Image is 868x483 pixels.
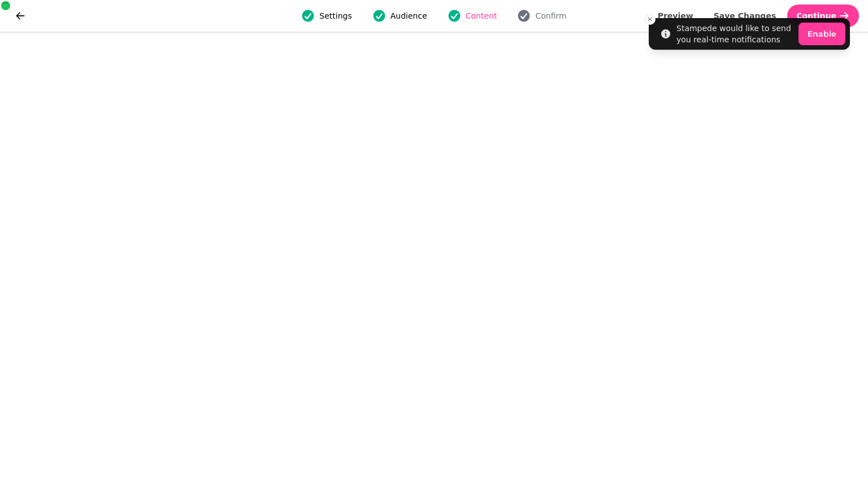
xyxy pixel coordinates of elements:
span: Settings [319,10,351,21]
span: Audience [390,10,427,21]
button: Preview [649,5,702,27]
button: Save Changes [705,5,785,27]
button: Close toast [644,14,656,25]
button: Continue [787,5,859,27]
button: Enable [798,23,845,45]
span: Confirm [535,10,566,21]
span: Content [466,10,497,21]
div: Stampede would like to send you real-time notifications [676,23,794,45]
button: go back [9,5,32,27]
